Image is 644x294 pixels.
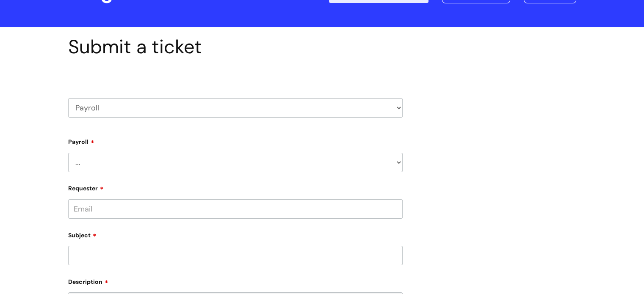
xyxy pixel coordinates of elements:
label: Payroll [68,135,403,146]
label: Subject [68,229,403,239]
label: Description [68,275,403,286]
label: Requester [68,182,403,192]
input: Email [68,199,403,219]
h1: Submit a ticket [68,36,403,58]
